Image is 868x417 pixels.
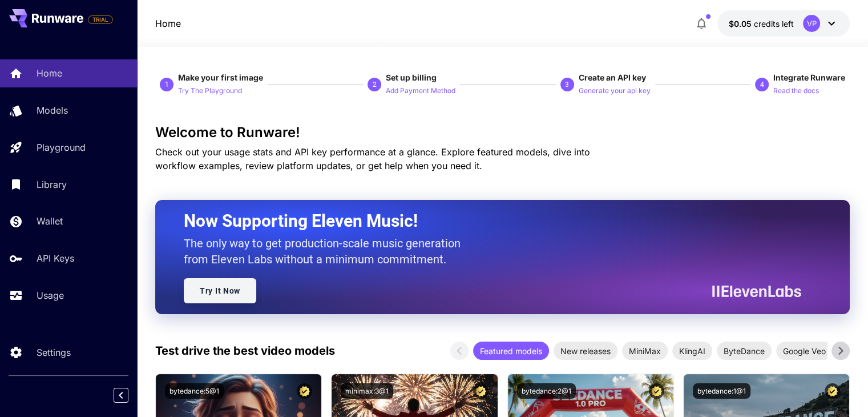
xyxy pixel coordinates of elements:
[37,251,74,265] p: API Keys
[773,86,819,97] p: Read the docs
[517,383,576,399] button: bytedance:2@1
[37,178,67,191] p: Library
[554,342,617,360] div: New releases
[37,288,64,302] p: Usage
[178,83,242,97] button: Try The Playground
[776,342,833,360] div: Google Veo
[178,73,263,82] span: Make your first image
[672,342,712,360] div: KlingAI
[773,83,819,97] button: Read the docs
[754,19,794,29] span: credits left
[473,345,549,357] span: Featured models
[672,345,712,357] span: KlingAI
[184,210,793,232] h2: Now Supporting Eleven Music!
[717,10,850,37] button: $0.05VP
[729,18,794,30] div: $0.05
[155,146,590,171] span: Check out your usage stats and API key performance at a glance. Explore featured models, dive int...
[565,79,569,90] p: 3
[773,73,845,82] span: Integrate Runware
[473,342,549,360] div: Featured models
[122,385,137,406] div: Collapse sidebar
[155,342,335,359] p: Test drive the best video models
[184,278,256,303] a: Try It Now
[717,345,772,357] span: ByteDance
[386,73,437,82] span: Set up billing
[554,345,617,357] span: New releases
[825,383,840,399] button: Certified Model – Vetted for best performance and includes a commercial license.
[155,17,181,30] nav: breadcrumb
[649,383,664,399] button: Certified Model – Vetted for best performance and includes a commercial license.
[729,19,754,29] span: $0.05
[37,214,63,228] p: Wallet
[114,388,128,403] button: Collapse sidebar
[386,83,455,97] button: Add Payment Method
[579,86,651,97] p: Generate your api key
[373,79,377,90] p: 2
[622,342,668,360] div: MiniMax
[184,235,469,267] p: The only way to get production-scale music generation from Eleven Labs without a minimum commitment.
[155,17,181,30] a: Home
[88,13,113,26] span: Add your payment card to enable full platform functionality.
[776,345,833,357] span: Google Veo
[297,383,312,399] button: Certified Model – Vetted for best performance and includes a commercial license.
[717,342,772,360] div: ByteDance
[37,141,86,154] p: Playground
[155,125,850,141] h3: Welcome to Runware!
[579,73,646,82] span: Create an API key
[341,383,393,399] button: minimax:3@1
[165,383,224,399] button: bytedance:5@1
[37,103,68,117] p: Models
[473,383,488,399] button: Certified Model – Vetted for best performance and includes a commercial license.
[37,346,71,359] p: Settings
[37,66,62,80] p: Home
[178,86,242,97] p: Try The Playground
[803,15,820,32] div: VP
[165,79,169,90] p: 1
[760,79,764,90] p: 4
[622,345,668,357] span: MiniMax
[88,15,112,24] span: TRIAL
[579,83,651,97] button: Generate your api key
[693,383,750,399] button: bytedance:1@1
[386,86,455,97] p: Add Payment Method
